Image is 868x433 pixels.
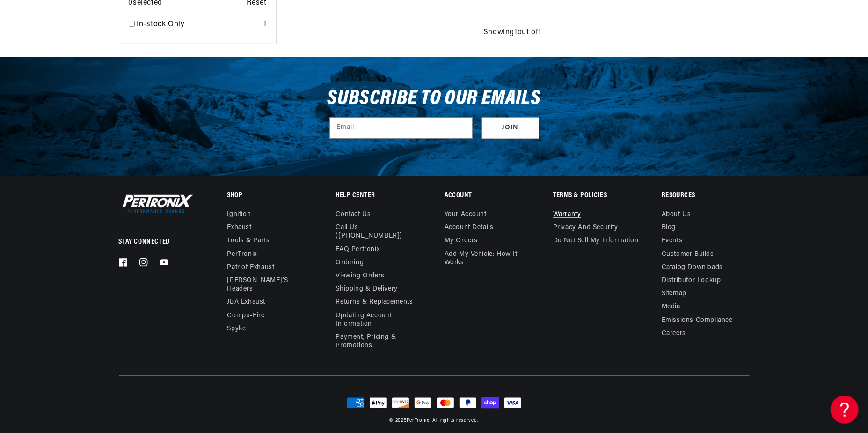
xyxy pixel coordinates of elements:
a: Payment, Pricing & Promotions [336,331,423,352]
a: Your account [445,210,487,221]
a: Catalog Downloads [662,261,723,274]
a: Account details [445,221,494,234]
a: Ignition [227,210,251,221]
a: Shipping & Delivery [336,283,398,296]
a: Call Us ([PHONE_NUMBER]) [336,221,416,243]
a: My orders [445,234,478,247]
a: Media [662,300,680,314]
a: Distributor Lookup [662,274,721,287]
a: Warranty [553,210,581,221]
p: Stay Connected [119,237,197,247]
a: Patriot Exhaust [227,261,275,274]
a: Events [662,234,683,247]
small: © 2025 . [390,418,431,423]
a: Compu-Fire [227,309,265,322]
a: Returns & Replacements [336,296,413,309]
a: Spyke [227,322,246,336]
a: Sitemap [662,287,686,300]
a: PerTronix [407,418,430,423]
span: Showing 1 out of 1 [483,27,541,39]
a: PerTronix [227,248,257,261]
a: JBA Exhaust [227,296,266,309]
a: Customer Builds [662,248,714,261]
a: Blog [662,221,676,234]
img: Pertronix [119,193,194,215]
a: In-stock Only [137,19,260,31]
a: Ordering [336,256,364,269]
a: About Us [662,210,691,221]
a: Viewing Orders [336,269,385,283]
a: Updating Account Information [336,309,416,331]
a: Careers [662,327,686,340]
a: Contact us [336,210,371,221]
input: Email [330,118,472,138]
a: Privacy and Security [553,221,618,234]
a: Add My Vehicle: How It Works [445,248,532,269]
a: Exhaust [227,221,252,234]
a: Emissions compliance [662,314,733,327]
h3: Subscribe to our emails [328,90,541,108]
a: Tools & Parts [227,234,270,247]
button: Subscribe [482,118,539,139]
a: Do not sell my information [553,234,639,247]
div: 1 [263,19,267,31]
a: FAQ Pertronix [336,243,380,256]
a: [PERSON_NAME]'s Headers [227,274,308,296]
small: All rights reserved. [432,418,478,423]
